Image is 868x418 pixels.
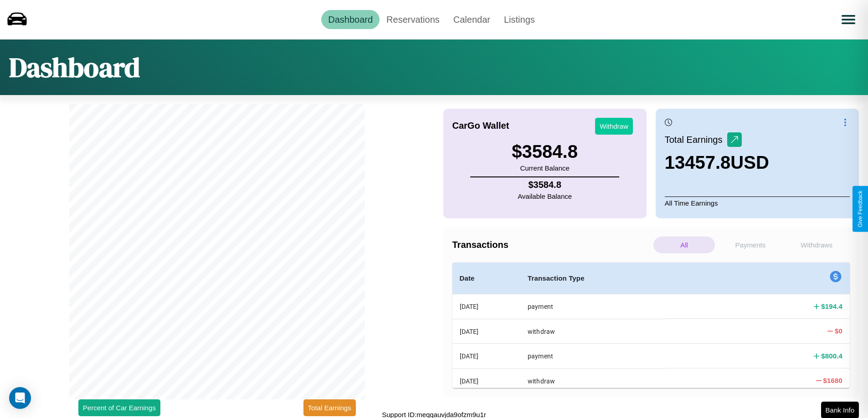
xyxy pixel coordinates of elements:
[821,302,842,311] h4: $ 194.4
[836,7,861,32] button: Open menu
[9,387,31,409] div: Open Intercom Messenger
[460,273,514,284] h4: Date
[518,180,572,190] h4: $ 3584.8
[520,319,665,343] th: withdraw
[303,399,356,416] button: Total Earnings
[520,294,665,319] th: payment
[823,376,842,385] h4: $ 1680
[665,196,850,209] p: All Time Earnings
[835,326,842,336] h4: $ 0
[719,237,781,253] p: Payments
[786,237,847,253] p: Withdraws
[512,141,578,162] h3: $ 3584.8
[497,10,542,29] a: Listings
[78,399,160,416] button: Percent of Car Earnings
[512,162,578,174] p: Current Balance
[520,344,665,368] th: payment
[380,10,447,29] a: Reservations
[321,10,380,29] a: Dashboard
[447,10,497,29] a: Calendar
[665,131,727,148] p: Total Earnings
[452,121,509,131] h4: CarGo Wallet
[518,190,572,202] p: Available Balance
[821,351,842,361] h4: $ 800.4
[665,152,769,173] h3: 13457.8 USD
[452,344,521,368] th: [DATE]
[452,319,521,343] th: [DATE]
[452,368,521,393] th: [DATE]
[595,118,633,135] button: Withdraw
[452,294,521,319] th: [DATE]
[452,240,651,250] h4: Transactions
[9,49,140,86] h1: Dashboard
[520,368,665,393] th: withdraw
[653,237,715,253] p: All
[528,273,657,284] h4: Transaction Type
[857,191,863,227] div: Give Feedback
